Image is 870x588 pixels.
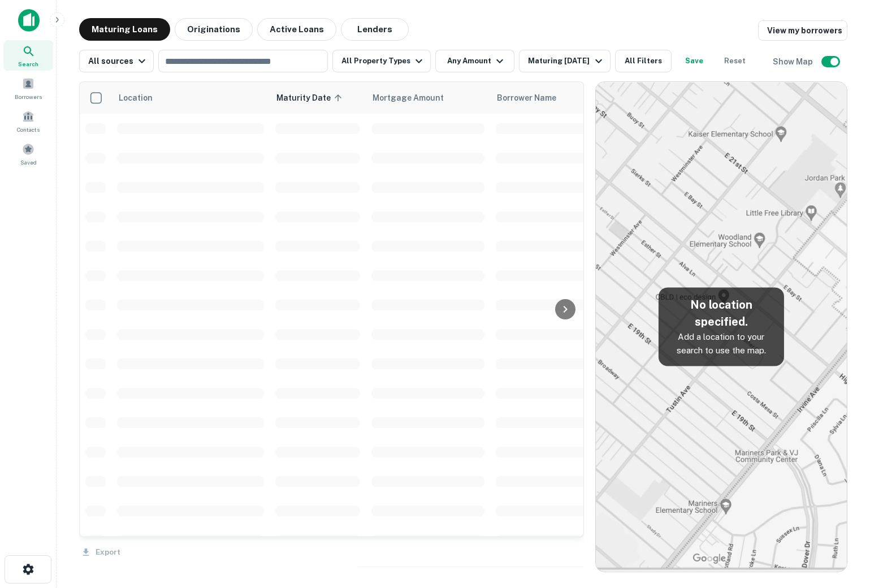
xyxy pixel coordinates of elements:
[366,82,490,114] th: Mortgage Amount
[118,91,153,105] span: Location
[88,54,149,68] div: All sources
[435,50,514,72] button: Any Amount
[813,498,870,552] iframe: Chat Widget
[3,40,53,71] a: Search
[596,82,847,572] img: map-placeholder.webp
[3,139,53,169] a: Saved
[3,73,53,103] a: Borrowers
[18,59,38,68] span: Search
[341,18,409,41] button: Lenders
[79,18,170,41] button: Maturing Loans
[668,296,775,330] h5: No location specified.
[175,18,253,41] button: Originations
[257,18,336,41] button: Active Loans
[519,50,610,72] button: Maturing [DATE]
[111,82,270,114] th: Location
[668,330,775,357] p: Add a location to your search to use the map.
[79,50,154,72] button: All sources
[373,91,458,105] span: Mortgage Amount
[15,92,42,101] span: Borrowers
[332,50,431,72] button: All Property Types
[490,82,614,114] th: Borrower Name
[615,50,672,72] button: All Filters
[758,20,847,41] a: View my borrowers
[3,106,53,136] a: Contacts
[497,91,556,105] span: Borrower Name
[270,82,366,114] th: Maturity Date
[773,55,815,68] h6: Show Map
[276,91,345,105] span: Maturity Date
[18,9,40,32] img: capitalize-icon.png
[528,54,605,68] div: Maturing [DATE]
[717,50,753,72] button: Reset
[20,158,37,167] span: Saved
[17,125,40,134] span: Contacts
[676,50,712,72] button: Save your search to get updates of matches that match your search criteria.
